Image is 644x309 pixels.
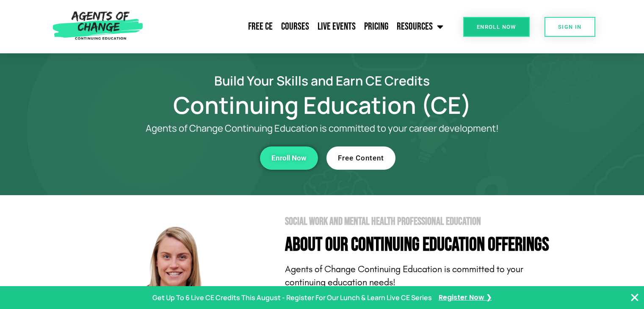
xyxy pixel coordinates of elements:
h1: Continuing Education (CE) [81,95,564,115]
a: Free CE [244,16,277,37]
span: SIGN IN [558,24,582,30]
a: Enroll Now [463,17,530,37]
nav: Menu [147,16,448,37]
a: Enroll Now [260,146,318,170]
h2: Social Work and Mental Health Professional Education [285,216,564,227]
a: Resources [392,16,448,37]
a: Register Now ❯ [439,292,492,304]
button: Close Banner [630,292,640,303]
h2: Build Your Skills and Earn CE Credits [81,74,564,87]
a: Pricing [360,16,392,37]
a: Live Events [313,16,360,37]
span: Agents of Change Continuing Education is committed to your continuing education needs! [285,264,523,288]
span: Enroll Now [477,24,516,30]
p: Get Up To 6 Live CE Credits This August - Register For Our Lunch & Learn Live CE Series [152,292,432,304]
span: Free Content [338,154,384,162]
a: Courses [277,16,313,37]
a: Free Content [326,146,395,170]
span: Enroll Now [271,154,307,162]
h4: About Our Continuing Education Offerings [285,235,564,254]
p: Agents of Change Continuing Education is committed to your career development! [115,123,530,134]
a: SIGN IN [544,17,595,37]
